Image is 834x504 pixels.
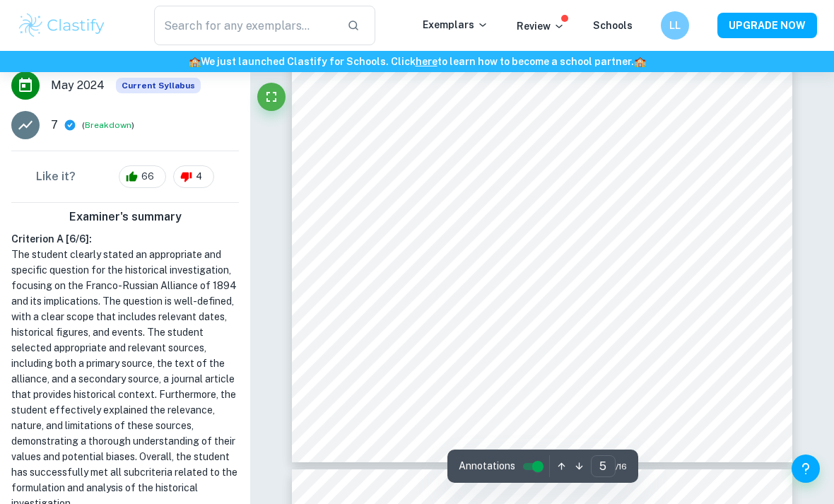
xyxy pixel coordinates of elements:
[416,56,437,67] a: here
[3,54,831,69] h6: We just launched Clastify for Schools. Click to learn how to become a school partner.
[661,11,689,40] button: LL
[17,11,107,40] img: Clastify logo
[189,56,201,67] span: 🏫
[85,119,131,131] button: Breakdown
[667,18,683,33] h6: LL
[173,165,214,188] div: 4
[616,460,627,473] span: / 16
[82,119,134,132] span: ( )
[792,455,820,483] button: Help and Feedback
[459,459,515,474] span: Annotations
[11,231,239,247] h6: Criterion A [ 6 / 6 ]:
[134,170,162,184] span: 66
[593,20,633,31] a: Schools
[257,83,286,111] button: Fullscreen
[116,78,201,93] span: Current Syllabus
[6,209,245,225] h6: Examiner's summary
[119,165,166,188] div: 66
[51,117,58,134] p: 7
[154,6,336,45] input: Search for any exemplars...
[517,18,565,34] p: Review
[51,77,105,94] span: May 2024
[717,13,817,38] button: UPGRADE NOW
[116,78,201,93] div: This exemplar is based on the current syllabus. Feel free to refer to it for inspiration/ideas wh...
[36,168,76,185] h6: Like it?
[634,56,646,67] span: 🏫
[188,170,210,184] span: 4
[423,17,488,33] p: Exemplars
